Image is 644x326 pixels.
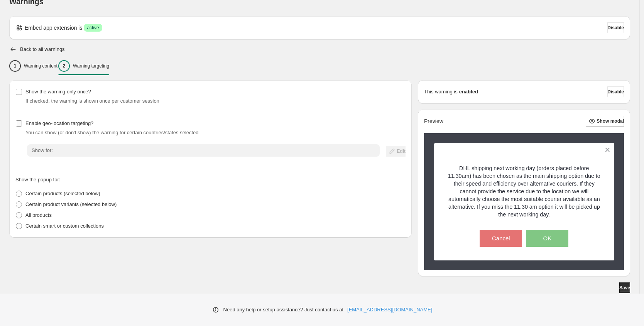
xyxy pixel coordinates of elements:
span: Show the popup for: [15,177,60,182]
a: [EMAIL_ADDRESS][DOMAIN_NAME] [347,306,432,314]
span: Enable geo-location targeting? [25,120,93,126]
p: Certain smart or custom collections [25,222,104,230]
span: Show the warning only once? [25,89,91,95]
button: Show modal [586,116,624,127]
h2: Preview [424,118,443,125]
p: Warning content [24,63,57,69]
button: OK [526,230,568,247]
button: 1Warning content [9,58,57,74]
p: Warning targeting [73,63,109,69]
div: 2 [58,60,70,72]
h2: Back to all warnings [20,46,65,52]
span: If checked, the warning is shown once per customer session [25,98,159,104]
button: Disable [607,22,624,33]
span: Disable [607,89,624,95]
strong: enabled [459,88,478,96]
span: You can show (or don't show) the warning for certain countries/states selected [25,130,199,135]
span: Show modal [597,118,624,124]
span: Save [619,285,630,291]
div: 1 [9,60,21,72]
span: Certain product variants (selected below) [25,201,117,207]
span: Disable [607,25,624,31]
span: active [87,25,99,31]
p: Embed app extension is [25,24,82,32]
p: This warning is [424,88,458,96]
p: DHL shipping next working day (orders placed before 11.30am) has been chosen as the main shipping... [448,164,601,218]
button: Cancel [480,230,522,247]
button: 2Warning targeting [58,58,109,74]
button: Disable [607,86,624,97]
p: All products [25,211,52,219]
span: Show for: [32,147,53,153]
span: Certain products (selected below) [25,191,100,196]
button: Save [619,282,630,293]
